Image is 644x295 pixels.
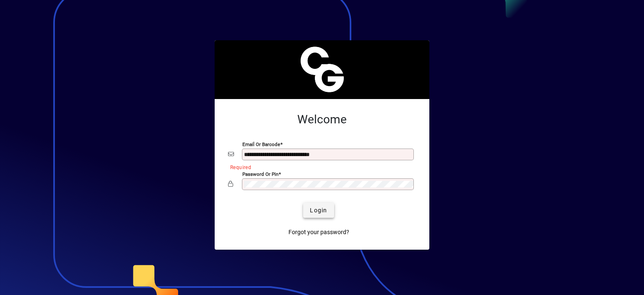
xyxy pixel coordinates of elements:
[310,206,327,215] span: Login
[285,225,353,240] a: Forgot your password?
[242,141,280,147] mat-label: Email or Barcode
[242,171,278,177] mat-label: Password or Pin
[230,162,409,171] mat-error: Required
[228,112,416,127] h2: Welcome
[288,228,349,237] span: Forgot your password?
[303,203,334,218] button: Login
